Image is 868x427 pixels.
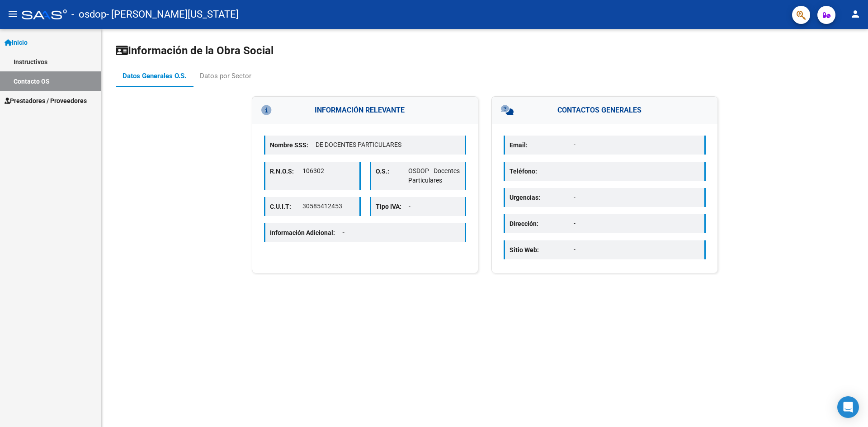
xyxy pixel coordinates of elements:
p: - [574,140,700,150]
p: Dirección: [509,219,574,229]
p: - [574,192,700,202]
p: Sitio Web: [509,245,574,255]
span: - osdop [71,5,106,24]
p: C.U.I.T: [270,202,302,211]
h3: CONTACTOS GENERALES [492,97,717,124]
h3: INFORMACIÓN RELEVANTE [252,97,478,124]
p: - [574,166,700,176]
span: Inicio [5,38,28,47]
p: Nombre SSS: [270,140,316,150]
mat-icon: person [850,9,861,19]
p: R.N.O.S: [270,166,302,176]
h1: Información de la Obra Social [116,43,854,58]
mat-icon: menu [7,9,18,19]
p: Email: [509,140,574,150]
p: Teléfono: [509,166,574,176]
div: Open Intercom Messenger [837,396,859,418]
p: Urgencias: [509,192,574,202]
span: - [PERSON_NAME][US_STATE] [106,5,239,24]
p: O.S.: [376,166,408,176]
p: Información Adicional: [270,228,352,238]
div: Datos por Sector [200,71,251,81]
p: 30585412453 [302,202,354,211]
span: - [342,229,345,236]
p: - [574,219,700,228]
span: Prestadores / Proveedores [5,96,87,106]
p: OSDOP - Docentes Particulares [408,166,460,185]
p: Tipo IVA: [376,202,409,211]
p: - [409,202,461,211]
p: DE DOCENTES PARTICULARES [316,140,460,150]
p: 106302 [302,166,354,176]
p: - [574,245,700,254]
div: Datos Generales O.S. [123,71,186,81]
